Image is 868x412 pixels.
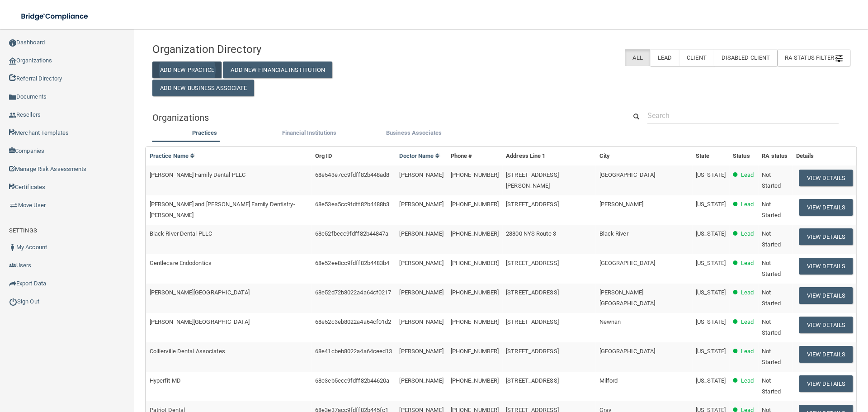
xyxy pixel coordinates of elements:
[799,346,853,363] button: View Details
[399,201,443,208] span: [PERSON_NAME]
[758,147,792,166] th: RA status
[799,199,853,216] button: View Details
[192,129,217,136] span: Practices
[150,348,225,355] span: Collierville Dental Associates
[315,289,391,296] span: 68e52d72b8022a4a64cf0217
[696,289,726,296] span: [US_STATE]
[599,201,643,208] span: [PERSON_NAME]
[762,289,781,307] span: Not Started
[399,171,443,178] span: [PERSON_NAME]
[696,260,726,266] span: [US_STATE]
[741,346,754,357] p: Lead
[696,201,726,208] span: [US_STATE]
[762,377,781,395] span: Not Started
[679,49,714,66] label: Client
[261,128,357,138] label: Financial Institutions
[762,260,781,277] span: Not Started
[799,317,853,333] button: View Details
[150,152,195,159] a: Practice Name
[9,298,17,306] img: ic_power_dark.7ecde6b1.png
[315,201,389,208] span: 68e53ea5cc9fdff82b4488b3
[9,201,18,210] img: briefcase.64adab9b.png
[506,377,559,384] span: [STREET_ADDRESS]
[150,289,250,296] span: [PERSON_NAME][GEOGRAPHIC_DATA]
[451,348,499,355] span: [PHONE_NUMBER]
[14,7,97,26] img: bridge_compliance_login_screen.278c3ca4.svg
[399,260,443,266] span: [PERSON_NAME]
[152,43,376,55] h4: Organization Directory
[150,171,245,178] span: [PERSON_NAME] Family Dental PLLC
[150,377,181,384] span: Hyperfit MD
[150,230,212,237] span: Black River Dental PLLC
[599,260,656,266] span: [GEOGRAPHIC_DATA]
[152,62,222,78] button: Add New Practice
[315,377,389,384] span: 68e3eb5ecc9fdff82b44620a
[9,94,16,101] img: icon-documents.8dae5593.png
[741,228,754,239] p: Lead
[506,318,559,325] span: [STREET_ADDRESS]
[451,318,499,325] span: [PHONE_NUMBER]
[282,129,336,136] span: Financial Institutions
[762,318,781,336] span: Not Started
[762,171,781,189] span: Not Started
[506,230,556,237] span: 28800 NYS Route 3
[315,171,389,178] span: 68e543e7cc9fdff82b448ad8
[9,112,16,119] img: ic_reseller.de258add.png
[399,377,443,384] span: [PERSON_NAME]
[696,348,726,355] span: [US_STATE]
[257,128,361,141] li: Financial Institutions
[741,170,754,180] p: Lead
[152,128,257,141] li: Practices
[696,171,726,178] span: [US_STATE]
[696,230,726,237] span: [US_STATE]
[762,201,781,218] span: Not Started
[399,289,443,296] span: [PERSON_NAME]
[799,375,853,392] button: View Details
[799,170,853,186] button: View Details
[447,147,502,166] th: Phone #
[311,147,396,166] th: Org ID
[362,128,466,141] li: Business Associate
[741,375,754,386] p: Lead
[223,62,332,78] button: Add New Financial Institution
[729,147,758,166] th: Status
[741,199,754,210] p: Lead
[506,201,559,208] span: [STREET_ADDRESS]
[150,260,212,266] span: Gentlecare Endodontics
[650,49,679,66] label: Lead
[157,128,252,138] label: Practices
[399,348,443,355] span: [PERSON_NAME]
[506,289,559,296] span: [STREET_ADDRESS]
[506,260,559,266] span: [STREET_ADDRESS]
[451,377,499,384] span: [PHONE_NUMBER]
[9,244,16,251] img: ic_user_dark.df1a06c3.png
[150,201,295,218] span: [PERSON_NAME] and [PERSON_NAME] Family Dentistry- [PERSON_NAME]
[762,348,781,365] span: Not Started
[647,107,839,124] input: Search
[9,280,16,287] img: icon-export.b9366987.png
[762,230,781,248] span: Not Started
[9,39,16,47] img: ic_dashboard_dark.d01f4a41.png
[714,49,778,66] label: Disabled Client
[696,377,726,384] span: [US_STATE]
[451,260,499,266] span: [PHONE_NUMBER]
[692,147,729,166] th: State
[150,318,250,325] span: [PERSON_NAME][GEOGRAPHIC_DATA]
[451,201,499,208] span: [PHONE_NUMBER]
[315,318,391,325] span: 68e52c3eb8022a4a64cf01d2
[696,318,726,325] span: [US_STATE]
[451,289,499,296] span: [PHONE_NUMBER]
[315,230,388,237] span: 68e52fbecc9fdff82b44847a
[741,317,754,327] p: Lead
[399,318,443,325] span: [PERSON_NAME]
[799,287,853,304] button: View Details
[506,348,559,355] span: [STREET_ADDRESS]
[399,152,440,159] a: Doctor Name
[785,54,843,61] span: RA Status Filter
[799,258,853,275] button: View Details
[741,258,754,269] p: Lead
[506,171,559,189] span: [STREET_ADDRESS][PERSON_NAME]
[502,147,595,166] th: Address Line 1
[315,348,392,355] span: 68e41cbeb8022a4a64ceed13
[386,129,442,136] span: Business Associates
